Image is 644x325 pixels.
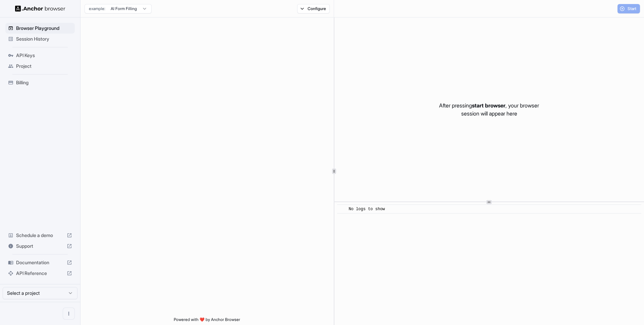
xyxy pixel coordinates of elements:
button: Open menu [63,308,75,320]
button: Configure [297,4,330,13]
span: Schedule a demo [16,232,64,239]
div: Documentation [5,257,75,268]
div: Billing [5,77,75,88]
span: example: [89,6,105,11]
div: API Reference [5,268,75,279]
span: ​ [340,206,344,213]
span: Project [16,63,72,69]
span: No logs to show [349,207,385,212]
div: Support [5,241,75,251]
span: API Reference [16,270,64,277]
div: API Keys [5,50,75,61]
span: Powered with ❤️ by Anchor Browser [174,317,240,325]
p: After pressing , your browser session will appear here [439,101,539,118]
span: start browser [472,102,505,109]
div: Session History [5,34,75,44]
img: Anchor Logo [15,5,65,12]
span: Browser Playground [16,25,72,32]
span: API Keys [16,52,72,59]
span: Documentation [16,259,64,266]
span: Session History [16,36,72,42]
div: Project [5,61,75,72]
span: Billing [16,79,72,86]
div: Schedule a demo [5,230,75,241]
span: Support [16,243,64,249]
div: Browser Playground [5,23,75,34]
